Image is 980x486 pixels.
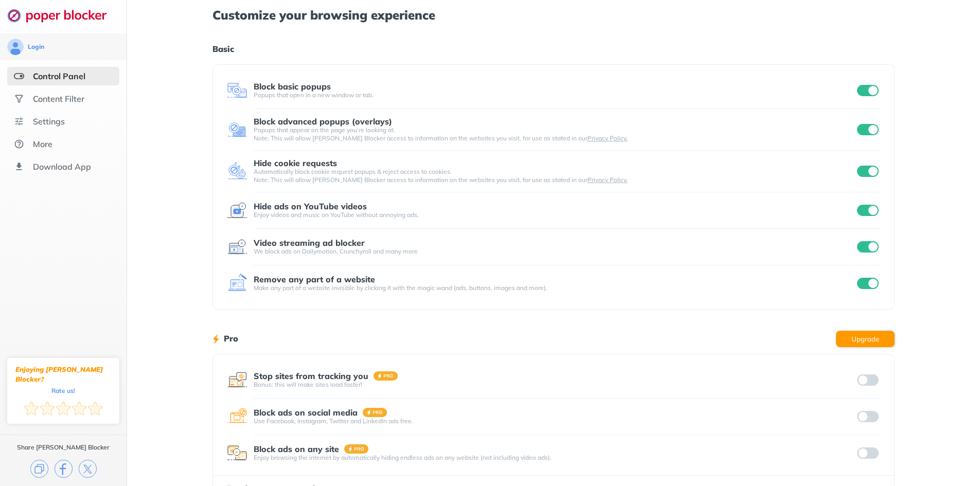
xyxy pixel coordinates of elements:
div: Video streaming ad blocker [254,238,365,247]
img: pro-badge.svg [344,444,369,454]
img: features-selected.svg [14,71,24,81]
img: feature icon [227,237,247,257]
img: feature icon [227,200,247,221]
div: Stop sites from tracking you [254,371,368,381]
img: facebook.svg [55,460,73,478]
button: Upgrade [836,331,895,347]
div: Enjoy browsing the internet by automatically hiding endless ads on any website (not including vid... [254,454,856,462]
img: feature icon [227,273,247,294]
div: Block basic popups [254,82,331,91]
div: Hide ads on YouTube videos [254,202,367,211]
div: We block ads on Dailymotion, Crunchyroll and many more [254,247,856,256]
div: Block ads on any site [254,444,339,454]
div: Bonus: this will make sites load faster! [254,381,856,389]
img: social.svg [14,94,24,104]
div: Popups that open in a new window or tab. [254,91,856,99]
img: download-app.svg [14,161,24,172]
div: Content Filter [33,94,84,104]
div: Automatically block cookie request popups & reject access to cookies. Note: This will allow [PERS... [254,168,856,184]
div: Use Facebook, Instagram, Twitter and LinkedIn ads free. [254,417,856,425]
div: Control Panel [33,71,85,81]
img: feature icon [227,161,247,182]
div: More [33,139,52,149]
img: feature icon [227,406,247,427]
img: settings.svg [14,116,24,127]
div: Enjoy videos and music on YouTube without annoying ads. [254,211,856,219]
img: avatar.svg [7,39,24,55]
div: Block advanced popups (overlays) [254,117,392,126]
div: Hide cookie requests [254,158,337,168]
img: pro-badge.svg [373,371,398,381]
a: Privacy Policy. [587,134,628,142]
div: Make any part of a website invisible by clicking it with the magic wand (ads, buttons, images and... [254,284,856,292]
img: pro-badge.svg [363,408,387,417]
div: Share [PERSON_NAME] Blocker [17,443,110,452]
img: feature icon [227,80,247,101]
h1: Pro [224,332,238,345]
img: x.svg [79,460,97,478]
div: Enjoying [PERSON_NAME] Blocker? [15,365,111,384]
img: about.svg [14,139,24,149]
img: feature icon [227,443,247,463]
div: Rate us! [51,388,75,393]
img: lighting bolt [212,333,219,345]
img: feature icon [227,119,247,140]
h1: Customize your browsing experience [212,8,895,22]
div: Popups that appear on the page you’re looking at. Note: This will allow [PERSON_NAME] Blocker acc... [254,126,856,142]
img: logo-webpage.svg [7,8,118,23]
div: Download App [33,161,91,172]
a: Privacy Policy. [587,176,628,184]
div: Remove any part of a website [254,275,375,284]
h1: Basic [212,42,895,56]
div: Login [28,43,44,51]
div: Block ads on social media [254,408,358,417]
img: feature icon [227,370,247,390]
div: Settings [33,116,65,127]
img: copy.svg [30,460,48,478]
